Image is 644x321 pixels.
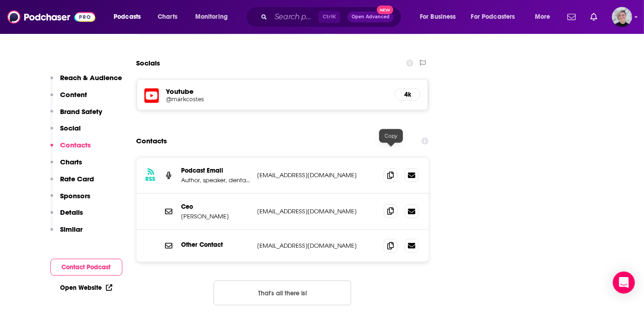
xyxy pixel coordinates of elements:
h5: 4k [402,91,413,98]
button: Sponsors [50,191,91,208]
button: Brand Safety [50,107,103,124]
p: Content [61,90,88,99]
button: Charts [50,158,83,174]
div: Open Intercom Messenger [613,272,635,294]
p: Social [61,124,81,132]
button: Open AdvancedNew [347,11,394,22]
span: Ctrl K [319,11,340,23]
button: Show profile menu [612,7,632,27]
button: open menu [528,10,562,24]
span: New [377,5,393,14]
p: [EMAIL_ADDRESS][DOMAIN_NAME] [258,207,377,215]
button: open menu [107,10,153,24]
a: Show notifications dropdown [564,9,579,25]
h3: RSS [146,175,156,183]
button: Social [50,124,81,141]
p: [EMAIL_ADDRESS][DOMAIN_NAME] [258,242,377,250]
button: Details [50,208,83,225]
p: Rate Card [61,174,94,183]
button: Content [50,90,88,107]
p: Details [61,208,83,217]
button: Contacts [50,141,91,158]
div: Search podcasts, credits, & more... [254,6,410,27]
button: open menu [189,10,240,24]
p: Other Contact [182,241,250,249]
a: @markcostes [166,96,388,103]
a: Charts [152,10,183,24]
p: Sponsors [61,191,91,200]
button: open menu [465,10,528,24]
a: Open Website [61,284,112,292]
p: Reach & Audience [61,73,122,82]
span: Logged in as koernerj2 [612,7,632,27]
p: Podcast Email [182,167,250,174]
p: Author, speaker, dental business coach and practicing dentist, [PERSON_NAME] chats with the leader [182,176,250,184]
h5: Youtube [166,87,388,96]
h2: Contacts [137,132,167,150]
button: Similar [50,225,83,242]
p: Brand Safety [61,107,103,116]
p: [EMAIL_ADDRESS][DOMAIN_NAME] [258,171,377,179]
span: Open Advanced [352,15,390,19]
p: Charts [61,158,83,166]
span: Charts [158,11,177,23]
button: Nothing here. [214,281,351,305]
span: Monitoring [195,11,228,23]
img: Podchaser - Follow, Share and Rate Podcasts [7,8,95,26]
button: Contact Podcast [50,259,122,276]
span: For Business [420,11,456,23]
button: open menu [413,10,468,24]
button: Rate Card [50,174,94,191]
img: User Profile [612,7,632,27]
span: More [535,11,550,23]
h2: Socials [137,54,160,72]
span: For Podcasters [471,11,515,23]
div: Copy [379,129,403,143]
a: Show notifications dropdown [587,9,601,25]
p: [PERSON_NAME] [182,212,250,220]
button: Reach & Audience [50,73,122,90]
p: Ceo [182,203,250,211]
input: Search podcasts, credits, & more... [271,10,319,24]
p: Similar [61,225,83,234]
span: Podcasts [114,11,141,23]
p: Contacts [61,141,91,149]
h5: @markcostes [166,96,313,103]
